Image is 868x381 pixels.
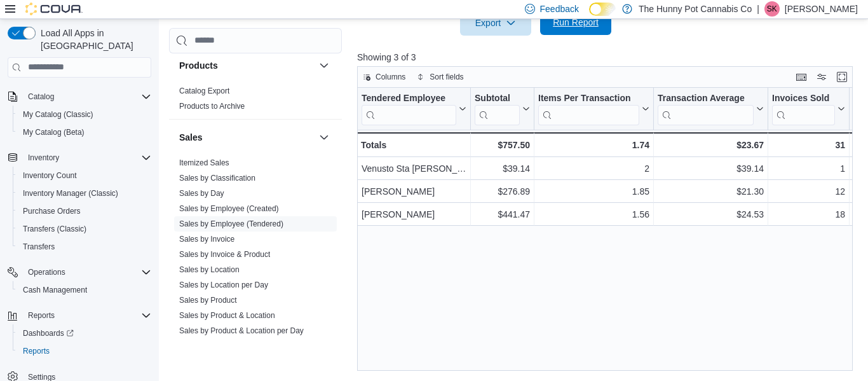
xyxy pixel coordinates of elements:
button: Products [316,58,332,73]
button: Invoices Sold [772,93,845,125]
a: Purchase Orders [18,204,86,219]
div: Invoices Sold [772,93,835,105]
button: Tendered Employee [362,93,466,125]
span: Cash Management [23,285,87,295]
span: Load All Apps in [GEOGRAPHIC_DATA] [36,27,151,52]
button: My Catalog (Beta) [13,123,156,141]
button: Purchase Orders [13,202,156,220]
a: Inventory Count [18,168,82,183]
span: Reports [28,310,55,321]
img: Cova [25,3,83,15]
span: My Catalog (Beta) [18,125,151,140]
div: Products [169,83,342,119]
div: $757.50 [475,137,530,153]
span: Reports [23,346,50,356]
span: Sales by Employee (Tendered) [179,219,283,229]
a: Itemized Sales [179,158,229,167]
button: Inventory Manager (Classic) [13,184,156,202]
button: Inventory [23,150,64,165]
span: Dark Mode [589,16,590,17]
div: Venusto Sta [PERSON_NAME] III [362,161,466,176]
div: 1 [772,161,845,176]
span: Sort fields [430,72,463,82]
span: Transfers (Classic) [18,221,151,237]
div: Sarah Kailan [764,1,780,17]
p: The Hunny Pot Cannabis Co [639,1,752,17]
a: Products to Archive [179,102,245,111]
button: Display options [814,69,829,85]
span: Sales by Product & Location [179,310,275,321]
div: $24.53 [658,207,764,222]
div: $276.89 [475,184,530,199]
button: Operations [23,265,71,280]
button: Transfers (Classic) [13,220,156,238]
div: Items Per Transaction [538,93,639,105]
a: Sales by Classification [179,174,255,183]
div: $441.47 [475,207,530,222]
span: Sales by Product [179,295,237,305]
span: Cash Management [18,282,151,298]
button: Reports [13,342,156,360]
div: Invoices Sold [772,93,835,125]
button: Catalog [3,88,156,106]
span: Dashboards [23,328,74,338]
a: Sales by Day [179,189,224,198]
button: Products [179,59,314,72]
button: Items Per Transaction [538,93,649,125]
a: Reports [18,343,55,359]
span: Inventory Count [18,168,151,183]
a: Sales by Location [179,265,240,274]
span: Reports [18,343,151,359]
button: My Catalog (Classic) [13,106,156,123]
span: My Catalog (Beta) [23,127,85,137]
button: Inventory [3,149,156,167]
div: Tendered Employee [362,93,456,125]
a: Transfers (Classic) [18,221,92,237]
button: Enter fullscreen [834,69,850,85]
div: 1.56 [538,207,649,222]
span: Sales by Classification [179,173,255,183]
span: Sales by Location per Day [179,280,268,290]
span: Sales by Product & Location per Day [179,326,304,336]
button: Keyboard shortcuts [794,69,809,85]
button: Columns [358,69,410,85]
span: Export [468,10,524,36]
span: Transfers [23,242,55,252]
div: 18 [772,207,845,222]
span: Sales by Location [179,265,240,275]
button: Reports [3,307,156,324]
div: Subtotal [475,93,520,105]
a: Sales by Product & Location [179,311,275,320]
a: Dashboards [13,324,156,342]
span: Dashboards [18,326,151,341]
div: [PERSON_NAME] [362,207,466,222]
span: Sales by Invoice & Product [179,249,270,260]
span: Reports [23,308,151,323]
button: Subtotal [475,93,530,125]
a: Inventory Manager (Classic) [18,186,123,201]
a: Dashboards [18,326,79,341]
p: Showing 3 of 3 [357,51,858,64]
span: Inventory [28,153,59,163]
button: Sort fields [412,69,468,85]
span: Run Report [553,16,599,29]
p: [PERSON_NAME] [785,1,858,17]
span: Catalog [23,89,151,104]
a: Catalog Export [179,87,229,95]
div: 31 [772,137,845,153]
span: Feedback [540,3,579,15]
span: Inventory [23,150,151,165]
div: Tendered Employee [362,93,456,105]
div: [PERSON_NAME] [362,184,466,199]
button: Sales [179,131,314,144]
span: Catalog Export [179,86,229,96]
button: Transaction Average [658,93,764,125]
div: $39.14 [658,161,764,176]
div: Sales [169,155,342,359]
div: 12 [772,184,845,199]
span: Operations [23,265,151,280]
span: Sales by Employee (Created) [179,204,279,214]
a: Sales by Product [179,296,237,305]
button: Export [460,10,531,36]
span: Inventory Count [23,170,77,181]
